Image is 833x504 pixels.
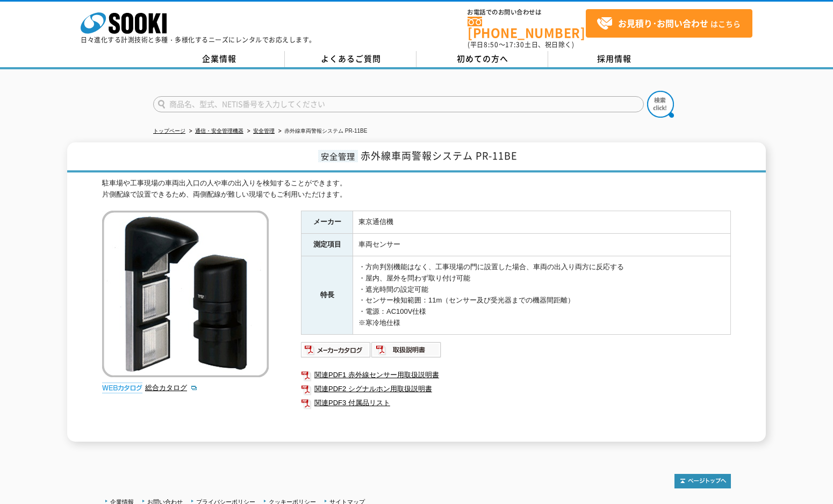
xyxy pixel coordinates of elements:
span: 初めての方へ [457,53,508,64]
a: 初めての方へ [417,51,548,67]
a: 関連PDF3 付属品リスト [301,396,731,410]
span: 赤外線車両警報システム PR-11BE [361,148,518,163]
img: btn_search.png [647,91,674,118]
img: メーカーカタログ [301,341,371,358]
span: 安全管理 [318,150,358,162]
td: 車両センサー [353,234,731,256]
img: トップページへ [674,474,731,488]
a: [PHONE_NUMBER] [468,17,586,39]
td: 東京通信機 [353,211,731,234]
strong: お見積り･お問い合わせ [618,17,708,30]
span: 17:30 [505,40,525,49]
span: はこちら [597,16,741,32]
td: ・方向判別機能はなく、工事現場の門に設置した場合、車両の出入り両方に反応する ・屋内、屋外を問わず取り付け可能 ・遮光時間の設定可能 ・センサー検知範囲：11m（センサー及び受光器までの機器間距... [353,256,731,335]
span: お電話でのお問い合わせは [468,9,586,16]
a: トップページ [153,128,185,134]
a: 採用情報 [548,51,680,67]
img: 取扱説明書 [371,341,442,358]
input: 商品名、型式、NETIS番号を入力してください [153,96,644,112]
a: 企業情報 [153,51,285,67]
img: 赤外線車両警報システム PR-11BE [102,211,269,377]
p: 日々進化する計測技術と多種・多様化するニーズにレンタルでお応えします。 [81,37,316,43]
a: メーカーカタログ [301,348,371,356]
a: 安全管理 [253,128,275,134]
a: 関連PDF2 シグナルホン用取扱説明書 [301,382,731,396]
span: (平日 ～ 土日、祝日除く) [468,40,574,49]
a: 取扱説明書 [371,348,442,356]
a: よくあるご質問 [285,51,417,67]
li: 赤外線車両警報システム PR-11BE [276,126,367,137]
div: 駐車場や工事現場の車両出入口の人や車の出入りを検知することができます。 片側配線で設置できるため、両側配線が難しい現場でもご利用いただけます。 [102,178,731,200]
a: 関連PDF1 赤外線センサー用取扱説明書 [301,368,731,382]
a: 総合カタログ [145,384,198,392]
th: 測定項目 [301,234,353,256]
img: webカタログ [102,383,142,393]
a: お見積り･お問い合わせはこちら [586,9,752,38]
th: 特長 [301,256,353,335]
th: メーカー [301,211,353,234]
a: 通信・安全管理機器 [195,128,243,134]
span: 8:50 [484,40,499,49]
